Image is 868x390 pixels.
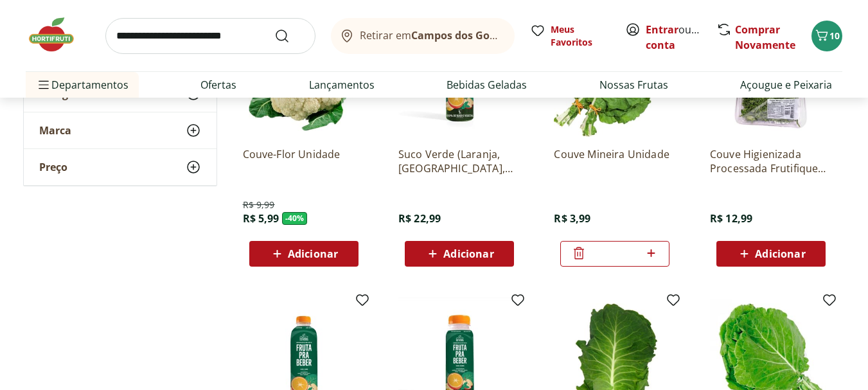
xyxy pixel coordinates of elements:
[443,249,493,259] span: Adicionar
[24,149,217,185] button: Preço
[646,22,703,53] span: ou
[243,199,275,211] span: R$ 9,99
[405,241,514,267] button: Adicionar
[599,77,668,93] a: Nossas Frutas
[811,21,842,51] button: Carrinho
[716,241,826,267] button: Adicionar
[243,147,365,175] a: Couve-Flor Unidade
[282,212,308,225] span: - 40 %
[309,77,375,93] a: Lançamentos
[36,69,51,100] button: Menu
[39,161,67,173] span: Preço
[243,211,279,226] span: R$ 5,99
[24,112,217,148] button: Marca
[551,23,610,49] span: Meus Favoritos
[39,124,71,137] span: Marca
[26,15,90,54] img: Hortifruti
[274,28,305,44] button: Submit Search
[755,249,805,259] span: Adicionar
[398,211,441,226] span: R$ 22,99
[288,249,338,259] span: Adicionar
[735,22,795,52] a: Comprar Novamente
[411,28,644,42] b: Campos dos Goytacazes/[GEOGRAPHIC_DATA]
[710,211,752,226] span: R$ 12,99
[829,30,840,42] span: 10
[249,241,359,267] button: Adicionar
[740,77,832,93] a: Açougue e Peixaria
[646,22,716,52] a: Criar conta
[554,147,676,175] a: Couve Mineira Unidade
[36,69,128,100] span: Departamentos
[360,30,502,41] span: Retirar em
[105,18,315,54] input: search
[554,211,590,226] span: R$ 3,99
[710,147,832,175] a: Couve Higienizada Processada Frutifique 150g
[331,18,515,54] button: Retirar emCampos dos Goytacazes/[GEOGRAPHIC_DATA]
[646,22,678,37] a: Entrar
[530,23,610,49] a: Meus Favoritos
[200,77,236,93] a: Ofertas
[447,77,527,93] a: Bebidas Geladas
[398,147,520,175] a: Suco Verde (Laranja, [GEOGRAPHIC_DATA], Couve, Maça e Gengibre) 1L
